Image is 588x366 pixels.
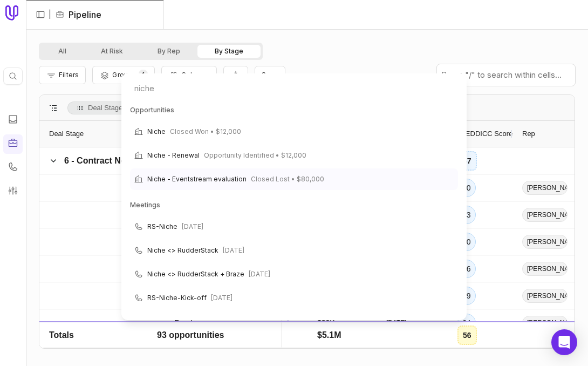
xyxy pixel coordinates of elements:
input: Search for pages and commands... [126,78,462,99]
span: [DATE] [182,220,203,233]
span: [DATE] [255,315,277,328]
span: Niche <> RudderStack + Braze [147,268,244,281]
span: Closed Won • $12,000 [170,125,241,138]
span: Niche [147,125,166,138]
span: Closed Lost • $80,000 [251,173,324,186]
div: Suggestions [126,104,462,316]
span: [DATE] [223,244,244,257]
span: Opportunity Identified • $12,000 [204,149,306,162]
div: Opportunities [130,104,458,117]
span: Rudderstack Overview for Niche [147,315,251,328]
span: [DATE] [249,268,270,281]
div: Meetings [130,199,458,212]
span: Niche - Eventstream evaluation [147,173,247,186]
span: Niche - Renewal [147,149,200,162]
span: Niche <> RudderStack [147,244,218,257]
span: RS-Niche-Kick-off [147,292,207,304]
span: RS-Niche [147,220,177,233]
span: [DATE] [211,292,233,304]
